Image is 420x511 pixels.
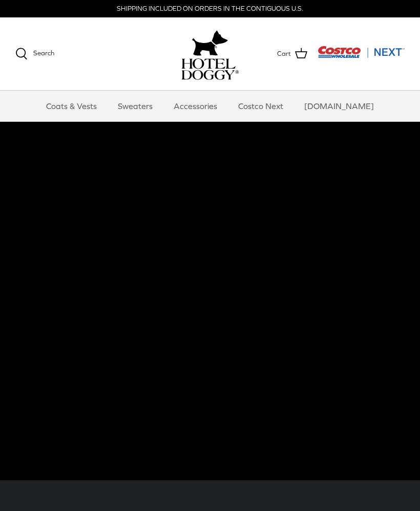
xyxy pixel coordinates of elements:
[192,28,228,58] img: hoteldoggy.com
[181,58,239,80] img: hoteldoggycom
[33,49,54,57] span: Search
[15,48,54,60] a: Search
[295,91,383,121] a: [DOMAIN_NAME]
[277,49,291,59] span: Cart
[164,91,226,121] a: Accessories
[277,47,307,60] a: Cart
[109,91,162,121] a: Sweaters
[318,52,405,60] a: Visit Costco Next
[229,91,292,121] a: Costco Next
[37,91,106,121] a: Coats & Vests
[318,46,405,58] img: Costco Next
[181,28,239,80] a: hoteldoggy.com hoteldoggycom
